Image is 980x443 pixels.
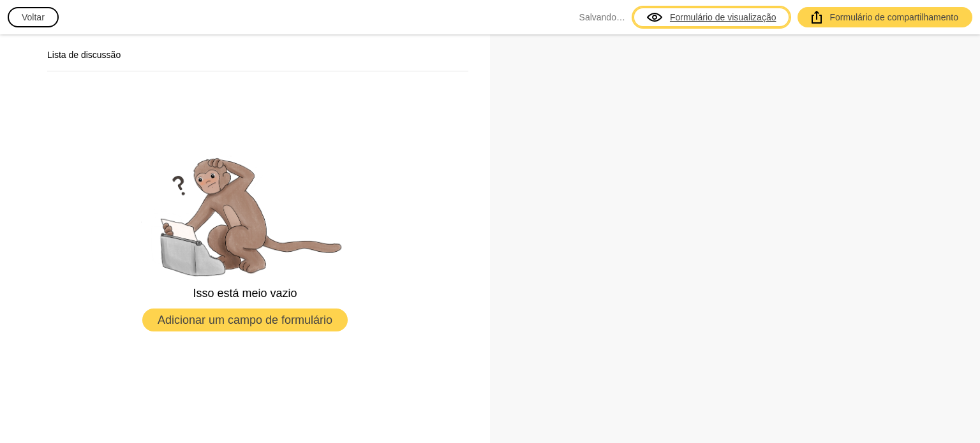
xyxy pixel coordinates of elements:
button: Voltar [8,7,59,27]
img: empty.png [130,149,360,278]
font: Lista de discussão [47,50,121,60]
font: Voltar [22,12,45,22]
font: Adicionar um campo de formulário [158,314,332,326]
font: Isso está meio vazio [193,287,297,300]
a: Formulário de compartilhamento [798,7,972,27]
font: Salvando… [579,12,625,22]
a: Formulário de visualização [633,7,791,27]
button: Adicionar um campo de formulário [142,309,348,331]
font: Formulário de compartilhamento [829,12,958,22]
font: Formulário de visualização [670,12,776,22]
